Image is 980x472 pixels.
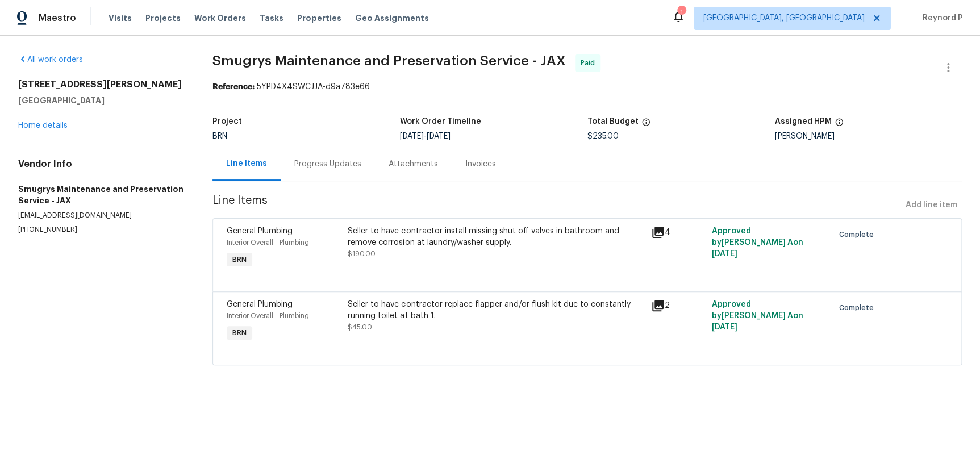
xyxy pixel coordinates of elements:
[677,7,685,18] div: 1
[212,195,901,216] span: Line Items
[348,225,644,248] div: Seller to have contractor install missing shut off valves in bathroom and remove corrosion at lau...
[227,300,293,308] span: General Plumbing
[835,118,844,132] span: The hpm assigned to this work order.
[400,132,424,140] span: [DATE]
[712,323,737,331] span: [DATE]
[712,250,737,258] span: [DATE]
[918,12,963,24] span: Reynord P
[18,225,185,235] p: [PHONE_NUMBER]
[145,12,181,24] span: Projects
[839,229,878,240] span: Complete
[212,81,962,93] div: 5YPD4X4SWCJJA-d9a783e66
[212,132,227,140] span: BRN
[348,299,644,321] div: Seller to have contractor replace flapper and/or flush kit due to constantly running toilet at ba...
[839,302,878,314] span: Complete
[18,95,185,106] h5: [GEOGRAPHIC_DATA]
[18,211,185,220] p: [EMAIL_ADDRESS][DOMAIN_NAME]
[18,79,185,90] h2: [STREET_ADDRESS][PERSON_NAME]
[348,324,372,331] span: $45.00
[774,118,831,126] h5: Assigned HPM
[18,183,185,206] h5: Smugrys Maintenance and Preservation Service - JAX
[587,132,618,140] span: $235.00
[39,12,76,24] span: Maestro
[227,239,309,246] span: Interior Overall - Plumbing
[227,312,309,319] span: Interior Overall - Plumbing
[212,118,242,126] h5: Project
[226,158,267,169] div: Line Items
[703,12,865,24] span: [GEOGRAPHIC_DATA], [GEOGRAPHIC_DATA]
[400,132,451,140] span: -
[400,118,481,126] h5: Work Order Timeline
[109,12,132,24] span: Visits
[651,225,705,239] div: 4
[581,57,599,69] span: Paid
[641,118,650,132] span: The total cost of line items that have been proposed by Opendoor. This sum includes line items th...
[18,122,68,130] a: Home details
[18,158,185,170] h4: Vendor Info
[712,227,803,258] span: Approved by [PERSON_NAME] A on
[427,132,451,140] span: [DATE]
[465,158,496,170] div: Invoices
[712,300,803,331] span: Approved by [PERSON_NAME] A on
[212,83,255,91] b: Reference:
[227,227,293,235] span: General Plumbing
[294,158,361,170] div: Progress Updates
[774,132,962,140] div: [PERSON_NAME]
[228,327,251,339] span: BRN
[18,56,83,64] a: All work orders
[348,250,376,257] span: $190.00
[297,12,341,24] span: Properties
[260,14,283,22] span: Tasks
[194,12,246,24] span: Work Orders
[587,118,638,126] h5: Total Budget
[389,158,438,170] div: Attachments
[355,12,429,24] span: Geo Assignments
[212,54,566,68] span: Smugrys Maintenance and Preservation Service - JAX
[228,254,251,265] span: BRN
[651,299,705,312] div: 2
